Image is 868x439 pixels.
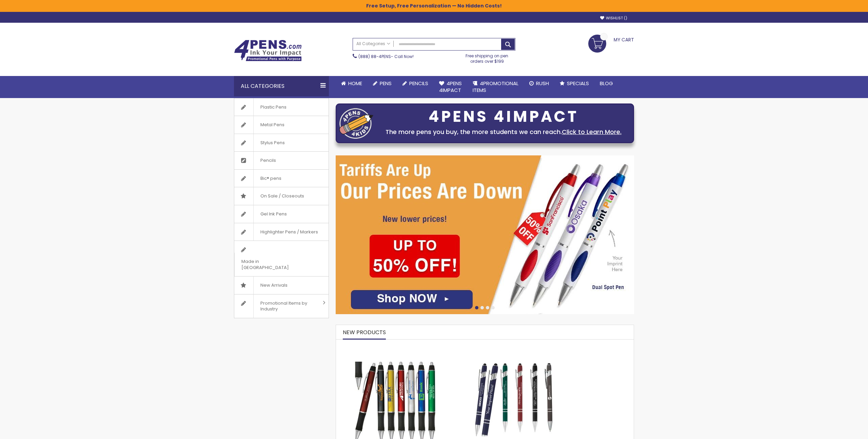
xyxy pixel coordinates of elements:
[253,187,311,205] span: On Sale / Closeouts
[234,253,312,276] span: Made in [GEOGRAPHIC_DATA]
[253,134,292,152] span: Stylus Pens
[348,80,362,87] span: Home
[336,155,634,314] img: /cheap-promotional-products.html
[562,128,622,136] a: Click to Learn More.
[554,76,594,91] a: Specials
[234,276,329,294] a: New Arrivals
[343,328,386,336] span: New Products
[234,134,329,152] a: Stylus Pens
[459,51,516,64] div: Free shipping on pen orders over $199
[234,170,329,187] a: Bic® pens
[567,80,589,87] span: Specials
[253,116,291,134] span: Metal Pens
[253,170,288,187] span: Bic® pens
[339,108,373,139] img: four_pen_logo.png
[253,223,325,241] span: Highlighter Pens / Markers
[253,205,294,223] span: Gel Ink Pens
[234,152,329,169] a: Pencils
[594,76,618,91] a: Blog
[368,76,397,91] a: Pens
[234,187,329,205] a: On Sale / Closeouts
[467,76,524,98] a: 4PROMOTIONALITEMS
[336,343,455,348] a: The Barton Custom Pens Special Offer
[380,80,392,87] span: Pens
[253,152,283,169] span: Pencils
[234,223,329,241] a: Highlighter Pens / Markers
[253,276,294,294] span: New Arrivals
[461,343,566,348] a: Custom Soft Touch Metal Pen - Stylus Top
[434,76,467,98] a: 4Pens4impact
[234,98,329,116] a: Plastic Pens
[234,116,329,134] a: Metal Pens
[409,80,428,87] span: Pencils
[536,80,549,87] span: Rush
[234,40,302,61] img: 4Pens Custom Pens and Promotional Products
[524,76,554,91] a: Rush
[253,98,293,116] span: Plastic Pens
[439,80,462,94] span: 4Pens 4impact
[356,41,390,46] span: All Categories
[473,80,518,94] span: 4PROMOTIONAL ITEMS
[253,294,320,318] span: Promotional Items by Industry
[336,76,368,91] a: Home
[397,76,434,91] a: Pencils
[234,76,329,96] div: All Categories
[377,110,630,124] div: 4PENS 4IMPACT
[358,54,391,59] a: (888) 88-4PENS
[600,16,627,21] a: Wishlist
[377,127,630,137] div: The more pens you buy, the more students we can reach.
[473,355,555,436] img: Custom Soft Touch Metal Pen - Stylus Top
[234,205,329,223] a: Gel Ink Pens
[234,294,329,318] a: Promotional Items by Industry
[358,54,414,59] span: - Call Now!
[353,38,394,50] a: All Categories
[234,241,329,276] a: Made in [GEOGRAPHIC_DATA]
[600,80,613,87] span: Blog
